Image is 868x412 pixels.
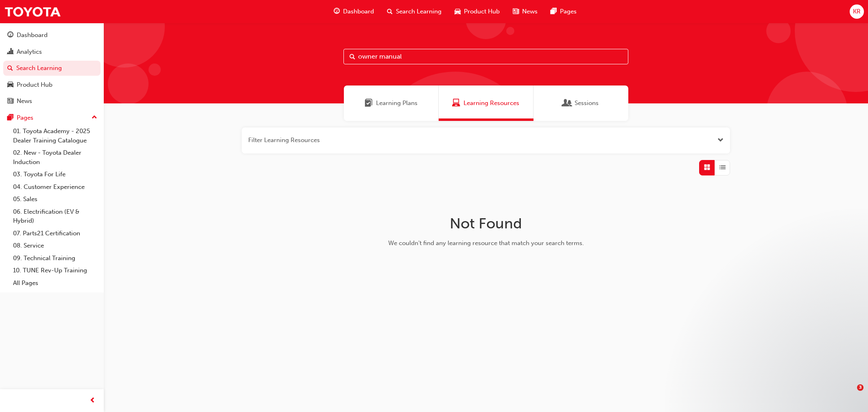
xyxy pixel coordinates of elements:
a: 07. Parts21 Certification [10,227,101,240]
a: pages-iconPages [544,3,583,20]
span: news-icon [7,98,13,105]
a: car-iconProduct Hub [448,3,506,20]
span: car-icon [455,7,461,17]
div: Analytics [17,47,42,57]
span: Learning Plans [376,99,418,108]
span: search-icon [7,65,13,72]
span: Grid [704,163,710,172]
div: Pages [17,113,33,123]
a: 08. Service [10,239,101,252]
input: Search... [343,49,628,64]
a: Learning PlansLearning Plans [344,85,439,121]
a: News [3,94,101,109]
a: guage-iconDashboard [327,3,380,20]
span: List [719,163,726,172]
a: Learning ResourcesLearning Resources [439,85,533,121]
span: Sessions [563,99,571,108]
button: Pages [3,110,101,125]
img: Trak [4,2,61,21]
a: 05. Sales [10,193,101,206]
span: guage-icon [334,7,340,17]
span: Dashboard [343,7,374,16]
button: KR [850,4,864,19]
div: Product Hub [17,80,52,90]
a: Search Learning [3,61,101,76]
span: Search [350,52,355,61]
a: 06. Electrification (EV & Hybrid) [10,206,101,227]
span: Learning Resources [464,99,519,108]
a: Product Hub [3,77,101,92]
span: pages-icon [7,114,13,122]
a: 10. TUNE Rev-Up Training [10,264,101,277]
h1: Not Found [357,215,615,232]
span: up-icon [92,112,97,123]
iframe: Intercom live chat [840,384,860,404]
a: SessionsSessions [533,85,628,121]
span: guage-icon [7,32,13,39]
span: Pages [560,7,577,16]
a: 02. New - Toyota Dealer Induction [10,147,101,168]
span: Learning Resources [452,99,460,108]
span: Search Learning [396,7,442,16]
span: KR [853,7,861,16]
a: 03. Toyota For Life [10,168,101,181]
span: search-icon [387,7,393,17]
a: search-iconSearch Learning [380,3,448,20]
a: Analytics [3,44,101,59]
span: 3 [857,384,864,391]
button: Open the filter [717,136,724,145]
div: News [17,96,32,106]
a: Dashboard [3,28,101,43]
span: Sessions [575,99,599,108]
span: prev-icon [90,396,96,406]
a: All Pages [10,277,101,289]
a: 01. Toyota Academy - 2025 Dealer Training Catalogue [10,125,101,147]
span: chart-icon [7,48,13,56]
span: News [522,7,538,16]
div: Dashboard [17,31,48,40]
span: car-icon [7,81,13,89]
div: We couldn't find any learning resource that match your search terms. [357,239,615,248]
span: Product Hub [464,7,500,16]
span: pages-icon [551,7,557,17]
span: Learning Plans [365,99,373,108]
a: news-iconNews [506,3,544,20]
button: DashboardAnalyticsSearch LearningProduct HubNews [3,26,101,110]
span: news-icon [513,7,519,17]
a: 09. Technical Training [10,252,101,265]
a: 04. Customer Experience [10,181,101,193]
